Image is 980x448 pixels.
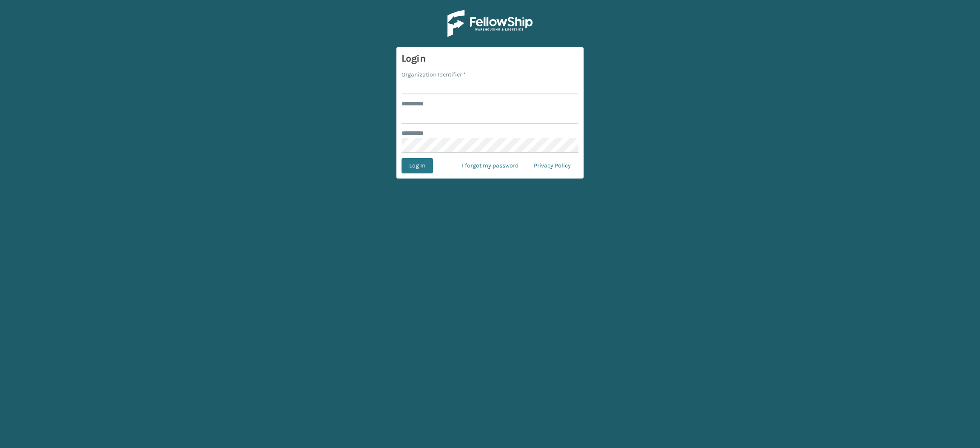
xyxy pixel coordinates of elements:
a: Privacy Policy [526,158,578,173]
img: Logo [447,10,533,37]
label: Organization Identifier [402,70,466,79]
button: Log In [402,158,433,173]
h3: Login [402,52,578,65]
a: I forgot my password [454,158,526,173]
